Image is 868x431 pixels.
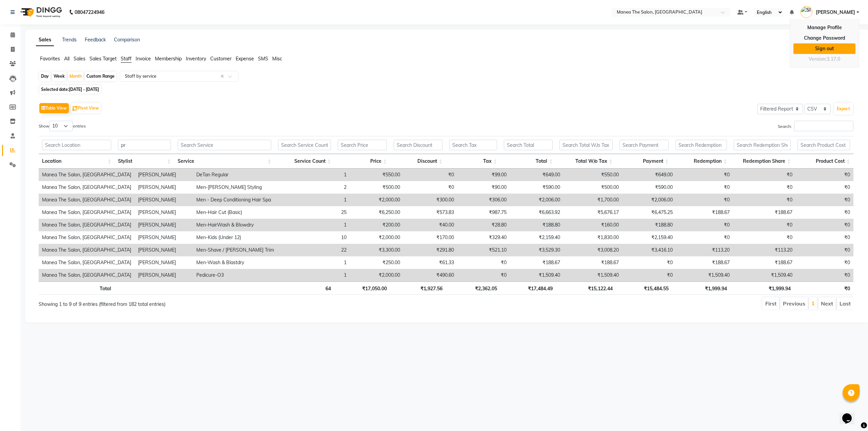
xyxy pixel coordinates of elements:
th: Redemption: activate to sort column ascending [672,154,730,169]
td: ₹306.00 [457,194,510,206]
img: SITA NALLURI [801,6,812,18]
td: ₹0 [733,169,796,181]
td: ₹291.80 [403,244,457,256]
th: Total W/o Tax: activate to sort column ascending [556,154,616,169]
th: Redemption Share: activate to sort column ascending [730,154,794,169]
td: Manea The Salon, [GEOGRAPHIC_DATA] [39,269,135,281]
label: Show entries [39,121,86,131]
input: Search Service [178,140,271,150]
td: ₹500.00 [564,181,622,194]
th: ₹1,999.94 [672,281,730,295]
span: Customer [210,56,232,62]
td: ₹0 [457,269,510,281]
b: 08047224946 [75,3,104,22]
td: ₹0 [622,256,676,269]
th: ₹1,927.56 [390,281,446,295]
td: Manea The Salon, [GEOGRAPHIC_DATA] [39,194,135,206]
td: ₹0 [676,219,733,231]
span: Selected date: [39,85,101,94]
td: ₹6,250.00 [350,206,403,219]
td: Manea The Salon, [GEOGRAPHIC_DATA] [39,181,135,194]
td: ₹550.00 [564,169,622,181]
input: Search Tax [449,140,497,150]
td: ₹188.67 [510,256,564,269]
button: Table View [39,103,69,113]
td: ₹1,509.40 [733,269,796,281]
td: ₹987.75 [457,206,510,219]
td: ₹300.00 [403,194,457,206]
label: Search: [778,121,853,131]
div: Version:3.17.0 [793,54,855,64]
td: 25 [292,206,350,219]
td: ₹113.20 [733,244,796,256]
td: ₹590.00 [622,181,676,194]
td: ₹0 [676,181,733,194]
span: Clear all [220,73,226,80]
td: Pedicure-O3 [193,269,292,281]
td: ₹170.00 [403,231,457,244]
td: Men-HairWash & Blowdry [193,219,292,231]
td: ₹0 [676,194,733,206]
td: ₹6,663.92 [510,206,564,219]
a: Trends [62,37,77,43]
td: ₹3,008.20 [564,244,622,256]
td: ₹0 [733,231,796,244]
td: Manea The Salon, [GEOGRAPHIC_DATA] [39,244,135,256]
td: ₹188.80 [510,219,564,231]
span: Sales Target [90,56,117,62]
td: ₹2,000.00 [350,231,403,244]
td: ₹0 [676,231,733,244]
td: ₹1,700.00 [564,194,622,206]
td: ₹1,509.40 [510,269,564,281]
td: 1 [292,269,350,281]
td: [PERSON_NAME] [135,269,193,281]
td: ₹649.00 [622,169,676,181]
td: ₹5,676.17 [564,206,622,219]
th: Stylist: activate to sort column ascending [115,154,174,169]
span: [PERSON_NAME] [816,9,855,16]
input: Search Total [504,140,553,150]
td: 2 [292,181,350,194]
a: Manage Profile [793,22,855,33]
td: ₹188.67 [733,206,796,219]
input: Search Payment [619,140,669,150]
td: [PERSON_NAME] [135,256,193,269]
td: Manea The Salon, [GEOGRAPHIC_DATA] [39,219,135,231]
td: ₹3,529.30 [510,244,564,256]
td: [PERSON_NAME] [135,244,193,256]
td: ₹188.67 [676,256,733,269]
td: ₹28.80 [457,219,510,231]
td: ₹0 [403,169,457,181]
a: 1 [811,300,815,307]
span: Invoice [136,56,151,62]
button: Export [834,103,853,115]
td: ₹490.60 [403,269,457,281]
td: 22 [292,244,350,256]
td: ₹1,830.00 [564,231,622,244]
td: ₹61.33 [403,256,457,269]
td: ₹2,159.40 [622,231,676,244]
td: ₹649.00 [510,169,564,181]
td: Men - Deep Conditioning Hair Spa [193,194,292,206]
td: ₹3,300.00 [350,244,403,256]
th: Service: activate to sort column ascending [174,154,275,169]
td: [PERSON_NAME] [135,169,193,181]
td: 1 [292,169,350,181]
div: Month [68,72,83,81]
th: Total: activate to sort column ascending [500,154,556,169]
span: Expense [236,56,254,62]
th: ₹15,484.55 [616,281,672,295]
td: ₹0 [403,181,457,194]
input: Search Redemption [675,140,727,150]
td: ₹2,000.00 [350,194,403,206]
td: 1 [292,194,350,206]
div: Custom Range [85,72,116,81]
td: ₹250.00 [350,256,403,269]
div: Showing 1 to 9 of 9 entries (filtered from 182 total entries) [39,297,372,308]
input: Search: [794,121,853,131]
input: Search Location [42,140,111,150]
td: 1 [292,219,350,231]
td: ₹2,159.40 [510,231,564,244]
td: ₹160.00 [564,219,622,231]
a: Change Password [793,33,855,43]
